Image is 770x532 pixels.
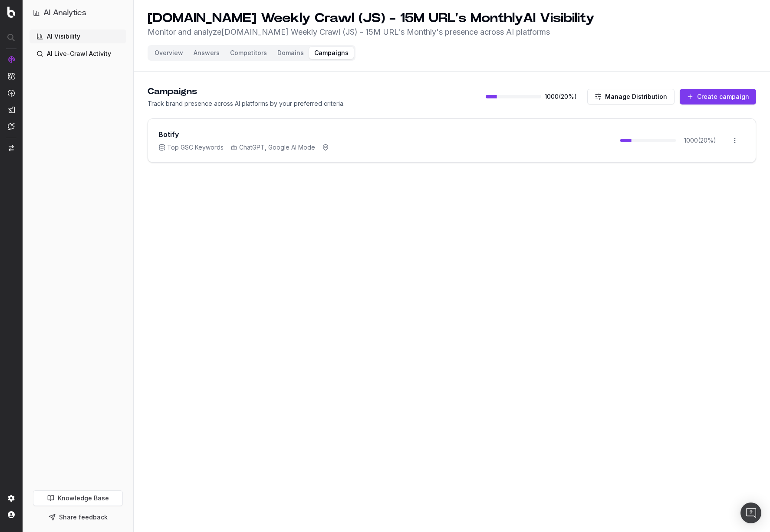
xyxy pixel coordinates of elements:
[545,92,577,101] span: 1000 ( 20 %)
[680,89,756,104] button: Create campaign
[272,47,309,59] button: Domains
[33,7,123,19] button: AI Analytics
[148,85,345,98] h2: Campaigns
[8,511,15,518] img: My account
[8,495,15,502] img: Setting
[7,7,15,18] img: Botify logo
[309,47,354,59] button: Campaigns
[30,47,126,61] a: AI Live-Crawl Activity
[225,47,272,59] button: Competitors
[158,143,224,152] span: Top GSC Keywords
[8,106,15,113] img: Studio
[740,503,761,523] div: Open Intercom Messenger
[679,136,721,145] span: 1000 ( 20 %)
[30,29,126,43] a: AI Visibility
[158,129,179,140] h3: Botify
[8,56,15,63] img: Analytics
[9,145,14,151] img: Switch project
[148,99,345,108] p: Track brand presence across AI platforms by your preferred criteria.
[230,143,315,152] span: ChatGPT, Google AI Mode
[33,490,123,506] a: Knowledge Base
[33,509,123,525] button: Share feedback
[8,123,15,130] img: Assist
[149,47,188,59] button: Overview
[148,10,594,26] h1: [DOMAIN_NAME] Weekly Crawl (JS) - 15M URL's Monthly AI Visibility
[587,89,675,104] button: Manage Distribution
[8,72,15,80] img: Intelligence
[188,47,225,59] button: Answers
[8,89,15,97] img: Activation
[43,7,86,19] h1: AI Analytics
[148,26,594,38] p: Monitor and analyze [DOMAIN_NAME] Weekly Crawl (JS) - 15M URL's Monthly 's presence across AI pla...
